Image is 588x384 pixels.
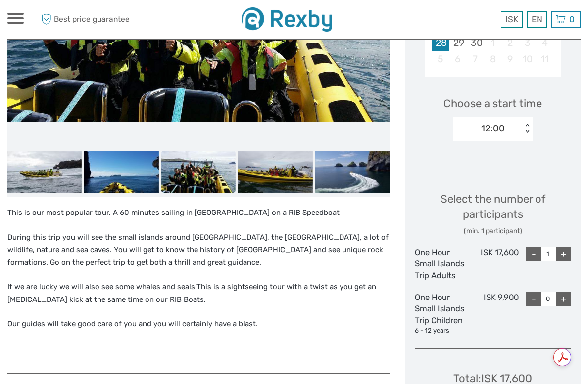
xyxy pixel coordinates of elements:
div: Not available Monday, October 6th, 2025 [449,51,467,67]
span: 0 [568,14,576,24]
div: Choose Tuesday, September 30th, 2025 [467,35,484,51]
span: Choose a start time [443,96,542,111]
div: Not available Saturday, October 4th, 2025 [536,35,553,51]
p: During this trip you will see the small islands around [GEOGRAPHIC_DATA], the [GEOGRAPHIC_DATA], ... [7,231,390,269]
img: 2343ff3bfae24f0b996151d0c45a55e4_slider_thumbnail.jpeg [238,151,313,193]
div: 6 - 12 years [415,326,467,336]
div: Select the number of participants [415,191,571,236]
div: Not available Tuesday, October 7th, 2025 [467,51,484,67]
div: Not available Wednesday, October 8th, 2025 [484,51,501,67]
img: 1863-c08d342a-737b-48be-8f5f-9b5986f4104f_logo_small.jpg [242,7,332,32]
span: ISK [505,14,518,24]
div: + [556,247,571,261]
button: Open LiveChat chat widget [114,15,126,27]
div: Not available Thursday, October 2nd, 2025 [501,35,519,51]
img: 37583480ad9840b1abae787e9fa6fa93_slider_thumbnail.jpeg [7,151,82,193]
p: If we are lucky we will also see some whales and seals.This is a sightseeing tour with a twist as... [7,281,390,306]
div: Not available Thursday, October 9th, 2025 [501,51,519,67]
p: This is our most popular tour. A 60 minutes sailing in [GEOGRAPHIC_DATA] on a RIB Speedboat [7,207,390,219]
div: - [526,247,541,261]
div: < > [523,124,531,134]
div: One Hour Small Islands Trip Adults [415,247,467,282]
div: + [556,292,571,306]
div: 12:00 [481,122,505,135]
div: Not available Saturday, October 11th, 2025 [536,51,553,67]
div: (min. 1 participant) [415,226,571,236]
img: 89e3f4faba9c4ee6b148676bcc4ea637_slider_thumbnail.jpeg [161,151,236,193]
div: Choose Monday, September 29th, 2025 [449,35,467,51]
div: EN [527,11,547,28]
p: We're away right now. Please check back later! [14,17,112,25]
img: 5dfa6cd81e0946fa803f31b5fc02deaa_slider_thumbnail.jpeg [84,151,159,193]
div: Choose Sunday, September 28th, 2025 [432,35,449,51]
p: Our guides will take good care of you and you will certainly have a blast. [7,318,390,331]
div: One Hour Small Islands Trip Children [415,292,467,336]
div: Not available Friday, October 10th, 2025 [519,51,536,67]
div: ISK 9,900 [467,292,519,336]
span: Best price guarantee [39,11,151,28]
img: 59943f7922bc4dcb971a15f4e404acf9_slider_thumbnail.jpeg [315,151,390,193]
div: - [526,292,541,306]
div: ISK 17,600 [467,247,519,282]
div: Not available Wednesday, October 1st, 2025 [484,35,501,51]
div: Not available Friday, October 3rd, 2025 [519,35,536,51]
div: Not available Sunday, October 5th, 2025 [432,51,449,67]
